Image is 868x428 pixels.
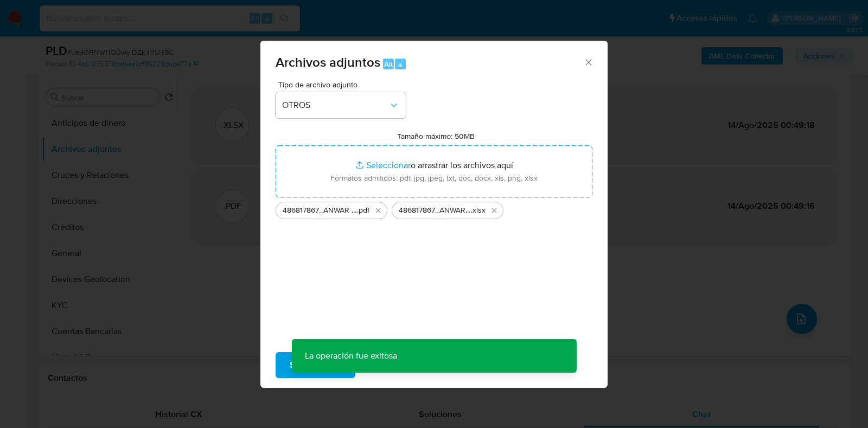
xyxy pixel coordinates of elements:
button: Eliminar 486817867_ANWAR MIGUEL TORRES CRUZ_AGO2025.pdf [372,204,385,217]
span: 486817867_ANWAR [PERSON_NAME] CRUZ_AGO2025 [283,205,357,216]
span: Tipo de archivo adjunto [278,81,409,88]
p: La operación fue exitosa [292,339,410,373]
span: .xlsx [471,205,486,216]
span: 486817867_ANWAR [PERSON_NAME] CRUZ_AGO2025 [399,205,471,216]
span: Archivos adjuntos [276,53,380,72]
ul: Archivos seleccionados [276,197,592,219]
button: Cerrar [583,57,593,67]
span: OTROS [282,100,388,111]
button: Eliminar 486817867_ANWAR MIGUEL TORRES CRUZ_AGO2025.xlsx [488,204,501,217]
span: a [398,59,402,69]
span: Cancelar [374,353,409,377]
label: Tamaño máximo: 50MB [397,131,475,141]
span: Alt [384,59,393,69]
button: Subir archivo [276,352,355,378]
span: Subir archivo [290,353,341,377]
span: .pdf [357,205,369,216]
button: OTROS [276,92,406,118]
